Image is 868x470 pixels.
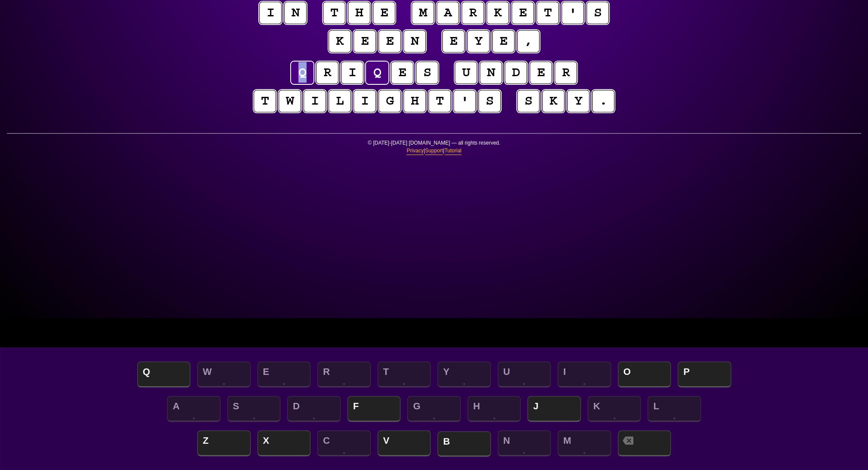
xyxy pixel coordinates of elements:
a: Tutorial [444,147,462,155]
span: B [437,431,491,457]
span: I [558,362,611,387]
puzzle-tile: i [304,90,326,112]
puzzle-tile: m [412,2,434,24]
span: J [527,396,581,422]
span: T [378,362,431,387]
puzzle-tile: e [442,30,465,53]
span: S [227,396,281,422]
puzzle-tile: e [492,30,515,53]
puzzle-tile: s [416,62,438,84]
puzzle-tile: s [517,90,539,112]
span: N [498,430,551,456]
puzzle-tile: u [455,62,477,84]
puzzle-tile: k [329,30,351,53]
span: H [468,396,521,422]
span: E [257,362,311,387]
puzzle-tile: s [478,90,501,112]
puzzle-tile: r [462,2,484,24]
puzzle-tile: g [378,90,401,112]
puzzle-tile: s [586,2,609,24]
span: O [618,362,671,387]
span: P [678,362,731,387]
span: F [347,396,401,422]
puzzle-tile: e [353,30,376,53]
span: G [407,396,461,422]
a: Support [425,147,443,155]
puzzle-tile: ' [453,90,476,112]
puzzle-tile: y [467,30,490,53]
puzzle-tile: , [517,30,539,53]
puzzle-tile: r [316,62,338,84]
span: X [257,430,311,456]
puzzle-tile: e [378,30,401,53]
puzzle-tile: i [353,90,376,112]
puzzle-tile: e [530,62,552,84]
puzzle-tile: q [291,62,313,84]
puzzle-tile: n [403,30,426,53]
puzzle-tile: e [512,2,534,24]
puzzle-tile: i [341,62,363,84]
span: U [498,362,551,387]
span: A [167,396,220,422]
a: Privacy [406,147,423,155]
puzzle-tile: k [542,90,564,112]
puzzle-tile: y [567,90,589,112]
puzzle-tile: . [592,90,614,112]
puzzle-tile: d [505,62,527,84]
puzzle-tile: ' [561,2,584,24]
span: K [588,396,641,422]
span: L [648,396,701,422]
puzzle-tile: n [284,2,307,24]
puzzle-tile: e [373,2,395,24]
puzzle-tile: t [536,2,559,24]
puzzle-tile: h [348,2,370,24]
span: R [317,362,371,387]
puzzle-tile: q [366,62,388,84]
puzzle-tile: e [391,62,413,84]
span: V [378,430,431,456]
span: Y [437,362,491,387]
puzzle-tile: w [279,90,301,112]
puzzle-tile: r [555,62,577,84]
puzzle-tile: l [329,90,351,112]
puzzle-tile: a [437,2,459,24]
puzzle-tile: i [259,2,282,24]
span: W [197,362,251,387]
puzzle-tile: t [323,2,345,24]
span: Z [197,430,251,456]
puzzle-tile: t [254,90,276,112]
puzzle-tile: k [487,2,509,24]
puzzle-tile: n [480,62,502,84]
puzzle-tile: h [403,90,426,112]
span: M [558,430,611,456]
p: © [DATE]-[DATE] [DOMAIN_NAME] — all rights reserved. | | [7,139,861,160]
span: C [317,430,371,456]
span: Q [137,362,191,387]
span: D [287,396,341,422]
puzzle-tile: t [428,90,451,112]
